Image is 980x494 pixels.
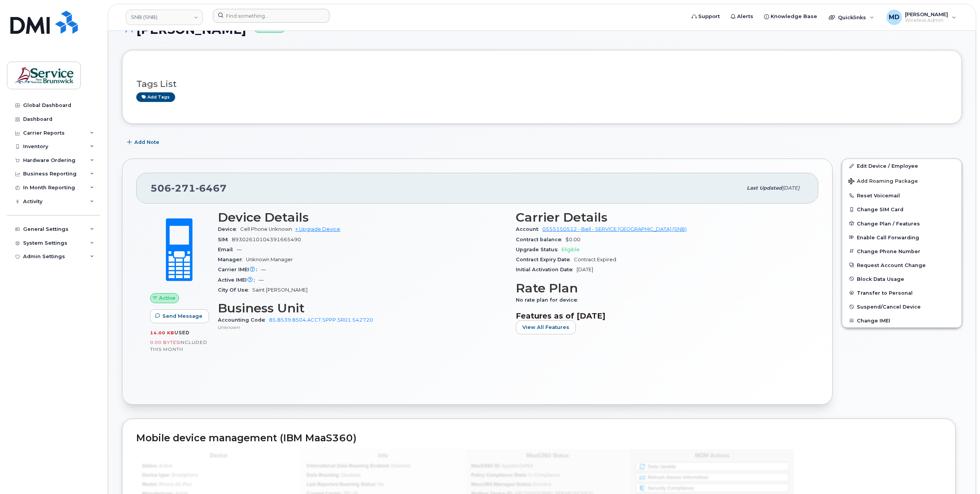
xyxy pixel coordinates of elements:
[686,9,725,24] a: Support
[857,304,921,310] span: Suspend/Cancel Device
[516,281,804,295] h3: Rate Plan
[126,10,203,25] a: SNB (SNB)
[842,272,962,286] button: Block Data Usage
[213,9,329,23] input: Find something...
[574,257,616,262] span: Contract Expired
[134,139,159,146] span: Add Note
[842,189,962,202] button: Reset Voicemail
[565,237,580,242] span: $0.00
[136,433,942,444] h2: Mobile device management (IBM MaaS360)
[747,185,782,191] span: Last updated
[246,257,293,262] span: Unknown Manager
[240,226,292,232] span: Cell Phone Unknown
[218,287,252,293] span: City Of Use
[269,317,373,323] a: 85.8539.8504.ACCT.5PPP.5R01.542720
[218,210,507,224] h3: Device Details
[842,258,962,272] button: Request Account Change
[516,247,562,252] span: Upgrade Status
[842,244,962,258] button: Change Phone Number
[232,237,301,242] span: 89302610104391665490
[522,324,569,331] span: View All Features
[577,267,593,272] span: [DATE]
[905,11,948,17] span: [PERSON_NAME]
[159,294,176,302] span: Active
[848,178,918,185] span: Add Roaming Package
[516,320,576,334] button: View All Features
[725,9,759,24] a: Alerts
[295,226,340,232] a: + Upgrade Device
[737,13,753,20] span: Alerts
[842,286,962,300] button: Transfer to Personal
[759,9,823,24] a: Knowledge Base
[151,182,227,194] span: 506
[905,17,948,23] span: Wireless Admin
[218,237,232,242] span: SIM
[252,287,308,293] span: Saint [PERSON_NAME]
[516,237,565,242] span: Contract balance
[218,257,246,262] span: Manager
[782,185,799,191] span: [DATE]
[516,267,577,272] span: Initial Activation Date
[162,312,202,320] span: Send Message
[218,247,237,252] span: Email
[196,182,227,194] span: 6467
[838,14,866,20] span: Quicklinks
[237,247,242,252] span: —
[771,13,817,20] span: Knowledge Base
[218,301,507,315] h3: Business Unit
[516,210,804,224] h3: Carrier Details
[218,324,507,330] p: Unknown
[842,230,962,244] button: Enable Call Forwarding
[150,309,209,323] button: Send Message
[261,267,266,272] span: —
[857,220,920,226] span: Change Plan / Features
[174,330,190,335] span: used
[150,330,174,335] span: 14.00 KB
[136,92,175,102] a: Add tags
[842,300,962,314] button: Suspend/Cancel Device
[842,173,962,189] button: Add Roaming Package
[516,257,574,262] span: Contract Expiry Date
[122,135,166,149] button: Add Note
[516,226,542,232] span: Account
[881,10,962,25] div: Matthew Deveau
[218,267,261,272] span: Carrier IMEI
[842,217,962,230] button: Change Plan / Features
[150,340,179,345] span: 0.00 Bytes
[842,202,962,216] button: Change SIM Card
[542,226,687,232] a: 0555150512 - Bell - SERVICE [GEOGRAPHIC_DATA] (SNB)
[698,13,720,20] span: Support
[889,13,900,22] span: MD
[171,182,196,194] span: 271
[823,10,880,25] div: Quicklinks
[259,277,264,283] span: —
[218,226,240,232] span: Device
[136,79,948,89] h3: Tags List
[516,297,581,303] span: No rate plan for device
[218,277,259,283] span: Active IMEI
[562,247,580,252] span: Eligible
[842,314,962,327] button: Change IMEI
[218,317,269,323] span: Accounting Code
[842,159,962,173] a: Edit Device / Employee
[516,311,804,320] h3: Features as of [DATE]
[857,234,919,240] span: Enable Call Forwarding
